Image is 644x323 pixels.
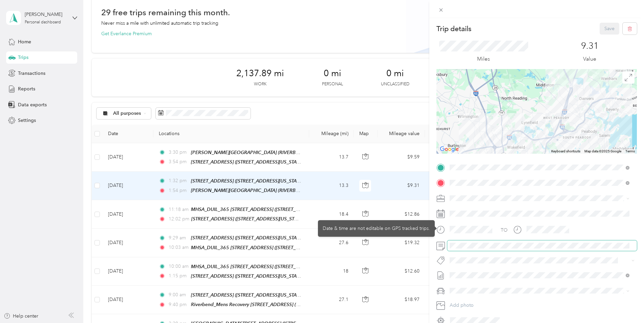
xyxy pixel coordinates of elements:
[584,149,621,153] span: Map data ©2025 Google
[625,149,635,153] a: Terms (opens in new tab)
[438,145,460,154] a: Open this area in Google Maps (opens a new window)
[583,55,596,63] p: Value
[318,220,435,237] div: Date & time are not editable on GPS tracked trips.
[477,55,490,63] p: Miles
[551,149,580,154] button: Keyboard shortcuts
[501,227,508,234] div: TO
[436,24,471,34] p: Trip details
[447,301,637,310] button: Add photo
[438,145,460,154] img: Google
[606,285,644,323] iframe: Everlance-gr Chat Button Frame
[581,41,599,51] p: 9.31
